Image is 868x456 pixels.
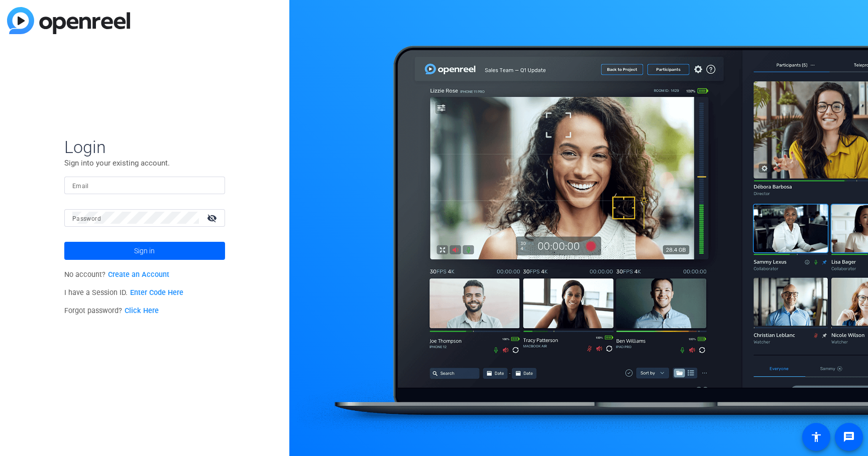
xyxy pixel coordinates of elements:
[64,288,183,297] span: I have a Session ID.
[7,7,130,34] img: blue-gradient.svg
[64,136,225,158] span: Login
[810,431,822,443] mat-icon: accessibility
[201,211,225,225] mat-icon: visibility_off
[108,270,169,279] a: Create an Account
[72,183,89,190] mat-label: Email
[130,288,183,297] a: Enter Code Here
[64,242,225,260] button: Sign in
[134,238,155,263] span: Sign in
[125,307,159,315] a: Click Here
[72,179,217,191] input: Enter Email Address
[72,215,101,222] mat-label: Password
[843,431,855,443] mat-icon: message
[64,158,225,169] p: Sign into your existing account.
[64,307,159,315] span: Forgot password?
[64,270,169,279] span: No account?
